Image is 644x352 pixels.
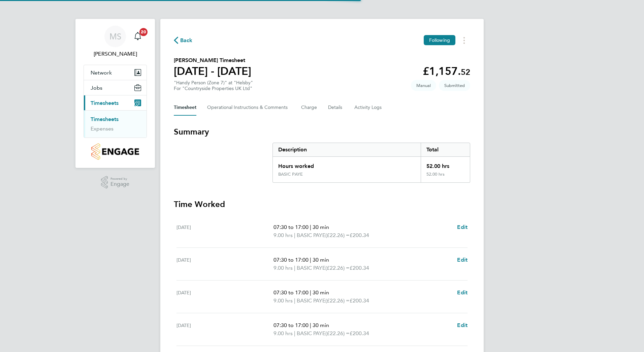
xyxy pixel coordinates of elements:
div: Description [273,143,421,156]
span: | [310,224,311,230]
span: 07:30 to 17:00 [273,257,309,263]
a: Go to home page [84,143,147,160]
span: £200.34 [350,265,369,271]
span: 30 min [313,289,329,296]
span: 07:30 to 17:00 [273,322,309,328]
a: Expenses [91,125,114,132]
span: Edit [457,224,468,230]
span: BASIC PAYE [297,297,325,305]
span: Powered by [110,176,129,182]
div: For "Countryside Properties UK Ltd" [174,86,253,91]
span: 30 min [313,322,329,328]
a: Edit [457,321,468,329]
button: Jobs [84,80,147,95]
div: "Handy Person (Zone 7)" at "Helsby" [174,80,253,91]
span: Following [429,37,450,43]
span: £200.34 [350,297,369,304]
span: BASIC PAYE [297,329,325,338]
span: Back [180,36,193,45]
button: Operational Instructions & Comments [207,99,290,116]
img: countryside-properties-logo-retina.png [91,143,139,160]
span: (£22.26) = [325,232,350,238]
button: Charge [301,99,317,116]
h2: [PERSON_NAME] Timesheet [174,56,251,64]
span: | [294,330,295,336]
span: (£22.26) = [325,330,350,336]
button: Timesheets [84,95,147,110]
a: Powered byEngage [101,176,130,189]
span: | [294,232,295,238]
span: Edit [457,322,468,328]
h3: Summary [174,126,470,137]
span: 20 [139,28,148,36]
span: £200.34 [350,330,369,336]
span: | [310,257,311,263]
button: Network [84,65,147,80]
a: MS[PERSON_NAME] [84,26,147,58]
div: 52.00 hrs [421,157,470,172]
span: Matty Smith [84,50,147,58]
div: Hours worked [273,157,421,172]
span: BASIC PAYE [297,231,325,239]
span: | [294,265,295,271]
div: [DATE] [176,321,273,338]
span: BASIC PAYE [297,264,325,272]
div: 52.00 hrs [421,172,470,182]
a: Timesheets [91,116,119,122]
div: BASIC PAYE [278,172,303,177]
div: Summary [272,143,470,183]
div: [DATE] [176,223,273,239]
span: 30 min [313,257,329,263]
app-decimal: £1,157. [423,65,470,78]
span: 07:30 to 17:00 [273,289,309,296]
a: Edit [457,223,468,231]
h3: Time Worked [174,199,470,210]
span: 52 [461,67,470,77]
span: 9.00 hrs [273,265,293,271]
button: Following [424,35,455,45]
span: Jobs [91,85,102,91]
nav: Main navigation [75,19,155,168]
div: Total [421,143,470,156]
span: | [310,322,311,328]
a: Edit [457,256,468,264]
span: Network [91,69,112,76]
span: 07:30 to 17:00 [273,224,309,230]
span: Edit [457,289,468,296]
span: This timesheet was manually created. [411,80,436,91]
span: This timesheet is Submitted. [439,80,470,91]
span: | [310,289,311,296]
button: Timesheets Menu [458,35,470,46]
span: Engage [110,181,129,187]
span: 9.00 hrs [273,330,293,336]
h1: [DATE] - [DATE] [174,64,251,78]
button: Details [328,99,344,116]
span: 9.00 hrs [273,232,293,238]
span: | [294,297,295,304]
button: Back [174,36,193,45]
span: MS [109,32,121,41]
div: [DATE] [176,256,273,272]
span: 30 min [313,224,329,230]
span: £200.34 [350,232,369,238]
a: 20 [131,26,144,47]
div: [DATE] [176,289,273,305]
button: Activity Logs [354,99,383,116]
div: Timesheets [84,110,147,138]
span: 9.00 hrs [273,297,293,304]
span: (£22.26) = [325,265,350,271]
a: Edit [457,289,468,297]
span: (£22.26) = [325,297,350,304]
button: Timesheet [174,99,196,116]
span: Edit [457,257,468,263]
span: Timesheets [91,100,119,106]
